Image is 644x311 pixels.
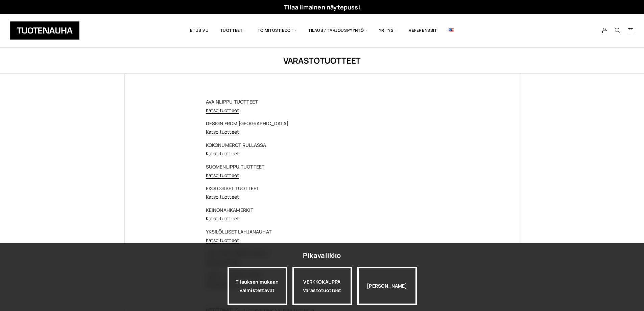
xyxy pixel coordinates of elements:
a: VERKKOKAUPPAVarastotuotteet [292,267,352,305]
a: Katso tuotteet [206,215,239,222]
strong: SUOMENLIPPU TUOTTEET [206,163,265,170]
img: English [449,28,454,32]
a: Tilauksen mukaan valmistettavat [228,267,287,305]
img: Tuotenauha Oy [10,21,79,40]
span: Tuotteet [215,19,252,42]
a: Tilaa ilmainen näytepussi [284,3,360,11]
a: My Account [598,27,612,34]
strong: KEINONAHKAMERKIT [206,207,254,213]
button: Search [611,27,624,34]
a: Katso tuotteet [206,107,239,113]
strong: YKSILÖLLISET LAHJANAUHAT [206,228,272,235]
a: Etusivu [184,19,214,42]
h1: Varastotuotteet [124,55,520,66]
a: Katso tuotteet [206,237,239,243]
a: Cart [627,27,634,35]
span: Tilaus / Tarjouspyyntö [303,19,373,42]
a: Referenssit [403,19,443,42]
div: Pikavalikko [303,249,341,262]
a: Katso tuotteet [206,172,239,178]
a: Katso tuotteet [206,194,239,200]
a: Katso tuotteet [206,129,239,135]
div: [PERSON_NAME] [357,267,417,305]
span: Yritys [373,19,403,42]
strong: AVAINLIPPU TUOTTEET [206,98,258,105]
a: Katso tuotteet [206,150,239,157]
strong: EKOLOGISET TUOTTEET [206,185,259,192]
strong: KOKONUMEROT RULLASSA [206,142,266,148]
div: VERKKOKAUPPA Varastotuotteet [292,267,352,305]
span: Toimitustiedot [252,19,303,42]
strong: DESIGN FROM [GEOGRAPHIC_DATA] [206,120,288,127]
